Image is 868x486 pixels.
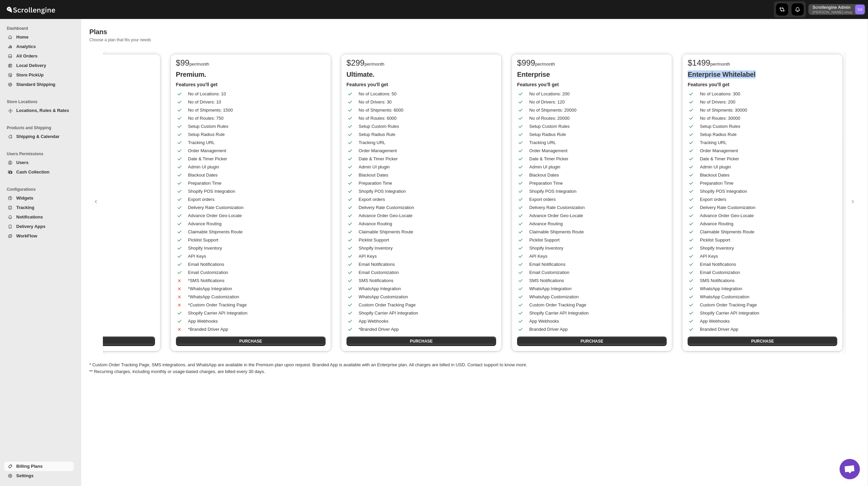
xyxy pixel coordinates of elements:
[188,204,322,211] div: Delivery Rate Customization
[700,253,834,260] div: API Keys
[359,91,493,97] div: No of Locations: 50
[529,156,663,162] div: Date & Timer Picker
[16,63,46,68] span: Local Delivery
[700,91,834,97] div: No of Locations: 300
[359,253,493,260] div: API Keys
[4,132,74,141] button: Shipping & Calendar
[529,196,663,203] div: Export orders
[700,229,834,235] div: Claimable Shipments Route
[347,337,496,346] button: PURCHASE
[700,310,834,317] div: Shopify Carrier API Integration
[700,180,834,187] div: Preparation Time
[700,131,834,138] div: Setup Radius Rule
[89,37,860,43] p: Choose a plan that fits your needs
[16,169,49,175] span: Cash Collection
[700,147,834,154] div: Order Management
[16,205,34,210] span: Tracking
[359,237,493,244] div: Picklist Support
[529,269,663,276] div: Email Customization
[176,337,326,346] button: PURCHASE
[359,123,493,130] div: Setup Custom Rules
[700,188,834,195] div: Shopify POS Integration
[700,318,834,325] div: App Webhooks
[529,180,663,187] div: Preparation Time
[4,471,74,481] button: Settings
[16,34,28,40] span: Home
[4,462,74,471] button: Billing Plans
[16,473,34,478] span: Settings
[751,339,774,344] span: PURCHASE
[7,99,76,105] span: Store Locations
[359,229,493,235] div: Claimable Shipments Route
[188,188,322,195] div: Shopify POS Integration
[16,82,55,87] span: Standard Shipping
[4,106,74,115] button: Locations, Rules & Rates
[188,302,322,308] div: *Custom Order Tracking Page
[529,91,663,97] div: No of Locations: 200
[359,204,493,211] div: Delivery Rate Customization
[5,1,56,18] img: ScrollEngine
[529,164,663,170] div: Admin UI plugin
[359,326,493,333] div: *Branded Driver App
[359,164,493,170] div: Admin UI plugin
[16,195,33,201] span: Widgets
[529,261,663,268] div: Email Notifications
[700,245,834,252] div: Shopify Inventory
[4,222,74,231] button: Delivery Apps
[529,212,663,219] div: Advance Order Geo-Locate
[688,337,837,346] button: PURCHASE
[855,5,865,14] span: Scrollengine Admin
[359,285,493,292] div: WhatsApp Integration
[176,58,190,67] span: $ 99
[176,70,326,78] p: Premium.
[813,10,852,14] p: [PERSON_NAME]-shop
[16,108,69,113] span: Locations, Rules & Rates
[188,310,322,317] div: Shopify Carrier API Integration
[529,131,663,138] div: Setup Radius Rule
[359,147,493,154] div: Order Management
[700,326,834,333] div: Branded Driver App
[188,139,322,146] div: Tracking URL
[188,123,322,130] div: Setup Custom Rules
[688,70,837,78] p: Enterprise Whitelabel
[529,107,663,114] div: No of Shipments: 20000
[529,221,663,227] div: Advance Routing
[359,310,493,317] div: Shopify Carrier API Integration
[4,193,74,203] button: Widgets
[359,196,493,203] div: Export orders
[580,339,603,344] span: PURCHASE
[813,5,852,10] p: Scrollengine Admin
[16,160,28,165] span: Users
[359,180,493,187] div: Preparation Time
[529,294,663,300] div: WhatsApp Customization
[700,196,834,203] div: Export orders
[359,99,493,106] div: No of Drivers: 30
[7,187,76,192] span: Configurations
[4,203,74,212] button: Tracking
[4,51,74,61] button: All Orders
[188,318,322,325] div: App Webhooks
[364,62,384,67] span: per/month
[359,172,493,179] div: Blackout Dates
[188,115,322,122] div: No of Routes: 750
[359,318,493,325] div: App Webhooks
[535,62,555,67] span: per/month
[4,32,74,42] button: Home
[517,58,535,67] span: $ 999
[188,91,322,97] div: No of Locations: 10
[529,188,663,195] div: Shopify POS Integration
[188,164,322,170] div: Admin UI plugin
[16,134,60,139] span: Shipping & Calendar
[517,81,667,88] h2: Features you'll get
[529,123,663,130] div: Setup Custom Rules
[700,221,834,227] div: Advance Routing
[529,285,663,292] div: WhatsApp Integration
[529,139,663,146] div: Tracking URL
[529,237,663,244] div: Picklist Support
[359,131,493,138] div: Setup Radius Rule
[188,156,322,162] div: Date & Timer Picker
[700,156,834,162] div: Date & Timer Picker
[16,224,45,229] span: Delivery Apps
[700,164,834,170] div: Admin UI plugin
[359,245,493,252] div: Shopify Inventory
